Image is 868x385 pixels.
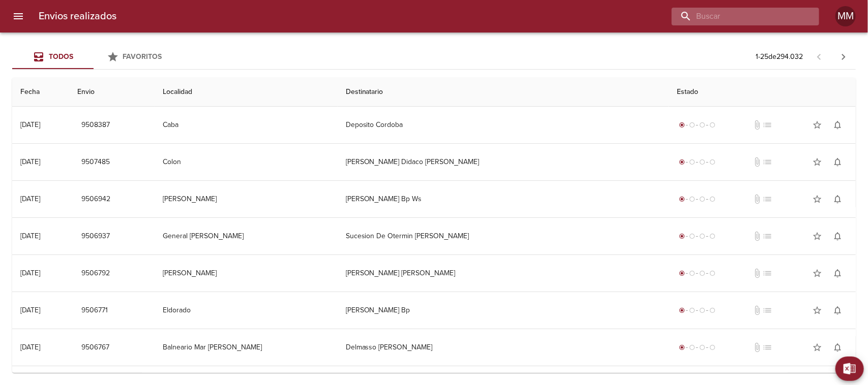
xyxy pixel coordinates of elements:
[752,194,762,204] span: No tiene documentos adjuntos
[20,343,40,351] div: [DATE]
[77,338,113,357] button: 9506767
[832,231,843,241] span: notifications_none
[835,6,856,26] div: Abrir información de usuario
[832,120,843,130] span: notifications_none
[812,194,822,204] span: star_border
[77,116,114,135] button: 9508387
[807,152,827,172] button: Agregar a favoritos
[807,115,827,135] button: Agregar a favoritos
[835,357,864,381] button: Exportar Excel
[807,300,827,320] button: Agregar a favoritos
[689,307,695,313] span: radio_button_unchecked
[81,230,110,243] span: 9506937
[338,292,669,329] td: [PERSON_NAME] Bp
[812,231,822,241] span: star_border
[677,231,717,241] div: Generado
[709,307,715,313] span: radio_button_unchecked
[338,255,669,292] td: [PERSON_NAME] [PERSON_NAME]
[835,6,856,26] div: MM
[807,337,827,358] button: Agregar a favoritos
[762,194,772,204] span: No tiene pedido asociado
[679,307,685,313] span: radio_button_checked
[752,305,762,315] span: No tiene documentos adjuntos
[689,233,695,239] span: radio_button_unchecked
[807,226,827,246] button: Agregar a favoritos
[827,263,848,283] button: Activar notificaciones
[689,270,695,276] span: radio_button_unchecked
[677,194,717,204] div: Generado
[39,8,116,24] h6: Envios realizados
[762,268,772,278] span: No tiene pedido asociado
[709,122,715,128] span: radio_button_unchecked
[827,152,848,172] button: Activar notificaciones
[831,45,856,69] span: Pagina siguiente
[77,227,114,246] button: 9506937
[20,306,40,314] div: [DATE]
[762,120,772,130] span: No tiene pedido asociado
[12,45,175,69] div: Tabs Envios
[338,144,669,180] td: [PERSON_NAME] Didaco [PERSON_NAME]
[752,120,762,130] span: No tiene documentos adjuntos
[762,342,772,352] span: No tiene pedido asociado
[689,159,695,165] span: radio_button_unchecked
[762,231,772,241] span: No tiene pedido asociado
[338,329,669,366] td: Delmasso [PERSON_NAME]
[677,342,717,352] div: Generado
[679,159,685,165] span: radio_button_checked
[812,305,822,315] span: star_border
[20,157,40,166] div: [DATE]
[827,337,848,358] button: Activar notificaciones
[709,344,715,350] span: radio_button_unchecked
[20,269,40,277] div: [DATE]
[12,78,69,107] th: Fecha
[155,181,337,217] td: [PERSON_NAME]
[832,342,843,352] span: notifications_none
[679,196,685,202] span: radio_button_checked
[752,342,762,352] span: No tiene documentos adjuntos
[689,196,695,202] span: radio_button_unchecked
[81,267,110,280] span: 9506792
[827,115,848,135] button: Activar notificaciones
[832,305,843,315] span: notifications_none
[807,189,827,209] button: Agregar a favoritos
[20,195,40,203] div: [DATE]
[81,119,110,132] span: 9508387
[699,196,705,202] span: radio_button_unchecked
[155,255,337,292] td: [PERSON_NAME]
[81,304,108,317] span: 9506771
[69,78,155,107] th: Envio
[677,305,717,315] div: Generado
[77,153,114,172] button: 9507485
[672,8,802,25] input: buscar
[689,344,695,350] span: radio_button_unchecked
[827,300,848,320] button: Activar notificaciones
[338,181,669,217] td: [PERSON_NAME] Bp Ws
[709,233,715,239] span: radio_button_unchecked
[752,157,762,167] span: No tiene documentos adjuntos
[832,268,843,278] span: notifications_none
[155,329,337,366] td: Balneario Mar [PERSON_NAME]
[338,107,669,143] td: Deposito Cordoba
[752,231,762,241] span: No tiene documentos adjuntos
[81,193,110,206] span: 9506942
[20,232,40,240] div: [DATE]
[679,122,685,128] span: radio_button_checked
[338,78,669,107] th: Destinatario
[699,344,705,350] span: radio_button_unchecked
[762,305,772,315] span: No tiene pedido asociado
[155,144,337,180] td: Colon
[812,342,822,352] span: star_border
[689,122,695,128] span: radio_button_unchecked
[20,120,40,129] div: [DATE]
[699,159,705,165] span: radio_button_unchecked
[832,194,843,204] span: notifications_none
[832,157,843,167] span: notifications_none
[679,233,685,239] span: radio_button_checked
[752,268,762,278] span: No tiene documentos adjuntos
[827,226,848,246] button: Activar notificaciones
[49,52,73,61] span: Todos
[155,107,337,143] td: Caba
[338,218,669,254] td: Sucesion De Otermin [PERSON_NAME]
[77,264,114,283] button: 9506792
[699,270,705,276] span: radio_button_unchecked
